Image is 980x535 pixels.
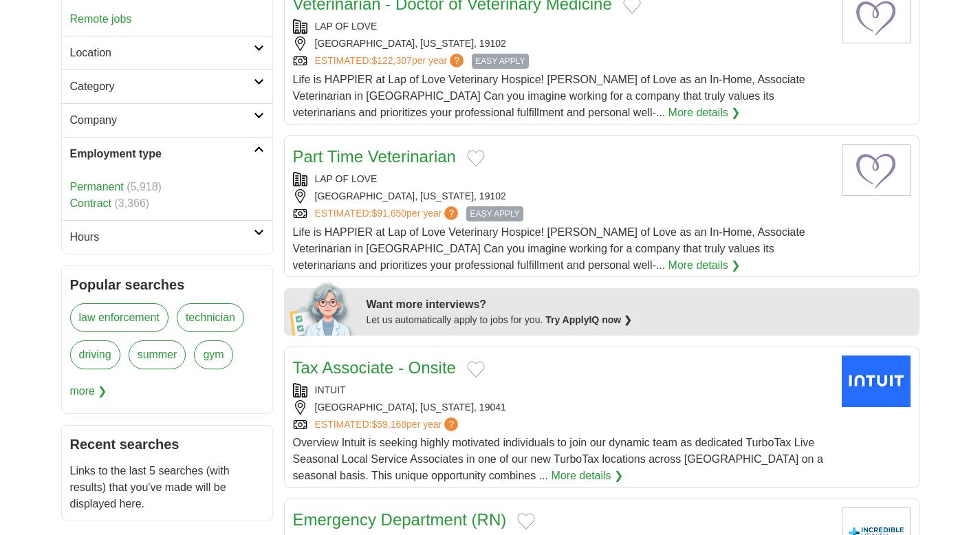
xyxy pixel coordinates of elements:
[62,36,272,69] a: Location
[842,144,911,196] img: Lap of Love logo
[70,434,264,455] h2: Recent searches
[70,13,132,25] a: Remote jobs
[70,197,111,209] a: Contract
[194,340,232,369] a: gym
[467,150,485,166] button: Add to favorite jobs
[371,55,411,66] span: $122,307
[315,54,467,69] a: ESTIMATED:$122,307per year?
[293,147,456,166] a: Part Time Veterinarian
[293,400,831,415] div: [GEOGRAPHIC_DATA], [US_STATE], 19041
[466,206,523,221] span: EASY APPLY
[127,181,162,193] span: (5,918)
[367,296,911,313] div: Want more interviews?
[62,69,272,103] a: Category
[367,313,911,327] div: Let us automatically apply to jobs for you.
[70,146,254,162] h2: Employment type
[444,417,458,431] span: ?
[293,74,805,118] span: Life is HAPPIER at Lap of Love Veterinary Hospice! [PERSON_NAME] of Love as an In-Home, Associate...
[371,419,406,430] span: $59,168
[177,303,244,332] a: technician
[315,417,461,432] a: ESTIMATED:$59,168per year?
[315,173,378,184] a: LAP OF LOVE
[450,54,464,67] span: ?
[70,181,124,193] a: Permanent
[842,356,911,407] img: Intuit logo
[293,510,507,529] a: Emergency Department (RN)
[315,206,461,221] a: ESTIMATED:$91,650per year?
[70,463,264,512] p: Links to the last 5 searches (with results) that you've made will be displayed here.
[517,513,535,529] button: Add to favorite jobs
[70,303,168,332] a: law enforcement
[114,197,149,209] span: (3,366)
[293,358,456,377] a: Tax Associate - Onsite
[371,208,406,219] span: $91,650
[293,189,831,204] div: [GEOGRAPHIC_DATA], [US_STATE], 19102
[70,45,254,61] h2: Location
[290,281,356,336] img: apply-iq-scientist.png
[293,36,831,51] div: [GEOGRAPHIC_DATA], [US_STATE], 19102
[668,105,741,121] a: More details ❯
[70,378,107,405] span: more ❯
[668,257,741,274] a: More details ❯
[293,226,805,271] span: Life is HAPPIER at Lap of Love Veterinary Hospice! [PERSON_NAME] of Love as an In-Home, Associate...
[545,314,632,325] a: Try ApplyIQ now ❯
[62,220,272,254] a: Hours
[70,340,120,369] a: driving
[70,78,254,95] h2: Category
[70,229,254,245] h2: Hours
[293,437,823,481] span: Overview Intuit is seeking highly motivated individuals to join our dynamic team as dedicated Tur...
[467,361,485,378] button: Add to favorite jobs
[70,112,254,129] h2: Company
[315,21,378,32] a: LAP OF LOVE
[62,137,272,171] a: Employment type
[129,340,186,369] a: summer
[551,468,623,484] a: More details ❯
[444,206,458,220] span: ?
[315,384,346,395] a: INTUIT
[472,54,528,69] span: EASY APPLY
[70,274,264,295] h2: Popular searches
[62,103,272,137] a: Company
